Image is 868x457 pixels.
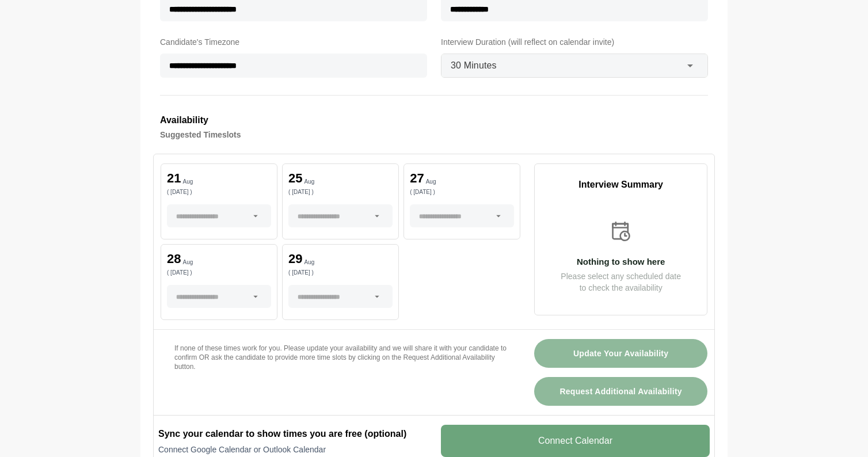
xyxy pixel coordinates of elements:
[304,260,315,265] p: Aug
[288,270,393,276] p: ( [DATE] )
[167,189,271,195] p: ( [DATE] )
[535,178,707,192] p: Interview Summary
[182,260,193,265] p: Aug
[160,113,708,128] h3: Availability
[410,189,514,195] p: ( [DATE] )
[410,172,424,185] p: 27
[167,172,181,185] p: 21
[160,128,708,142] h4: Suggested Timeslots
[451,58,497,73] span: 30 Minutes
[288,172,302,185] p: 25
[535,271,707,294] p: Please select any scheduled date to check the availability
[609,219,633,243] img: calender
[535,257,707,266] p: Nothing to show here
[441,425,710,457] v-button: Connect Calendar
[182,179,193,185] p: Aug
[158,444,427,455] p: Connect Google Calendar or Outlook Calendar
[158,427,427,441] h2: Sync your calendar to show times you are free (optional)
[534,339,707,368] button: Update Your Availability
[304,179,315,185] p: Aug
[160,35,427,49] label: Candidate's Timezone
[534,377,707,406] button: Request Additional Availability
[441,35,708,49] label: Interview Duration (will reflect on calendar invite)
[167,270,271,276] p: ( [DATE] )
[288,189,393,195] p: ( [DATE] )
[426,179,436,185] p: Aug
[167,253,181,265] p: 28
[174,344,507,371] p: If none of these times work for you. Please update your availability and we will share it with yo...
[288,253,302,265] p: 29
